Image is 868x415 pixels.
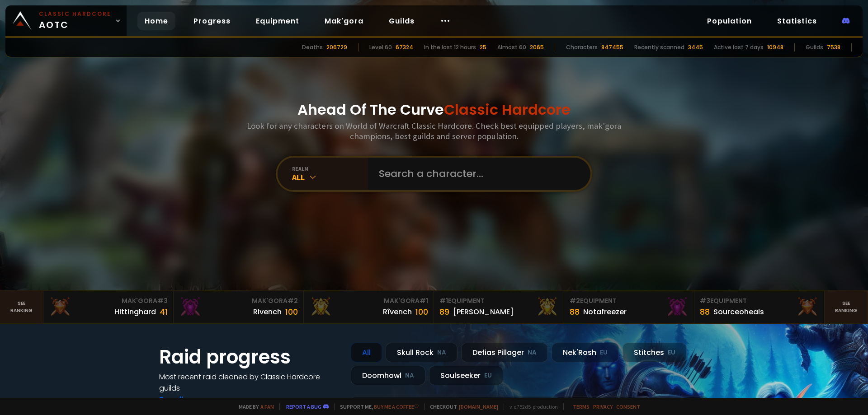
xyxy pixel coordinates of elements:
div: Doomhowl [351,366,425,385]
div: Mak'Gora [179,296,298,306]
div: 7538 [827,43,840,51]
div: Active last 7 days [714,43,764,51]
a: #3Equipment88Sourceoheals [694,291,825,323]
span: # 2 [288,296,298,305]
div: Equipment [570,296,689,306]
div: 100 [285,306,298,318]
div: Mak'Gora [49,296,168,306]
div: 41 [160,306,168,318]
div: 206729 [326,43,347,51]
div: Rivench [253,306,282,317]
span: Classic Hardcore [444,99,571,120]
div: Skull Rock [386,343,458,362]
div: Deaths [302,43,323,51]
span: # 3 [157,296,168,305]
span: Made by [233,403,274,410]
div: Equipment [700,296,819,306]
div: Soulseeker [429,366,503,385]
div: In the last 12 hours [424,43,476,51]
h4: Most recent raid cleaned by Classic Hardcore guilds [159,371,340,394]
a: Mak'Gora#2Rivench100 [174,291,304,323]
div: Stitches [623,343,687,362]
span: Checkout [424,403,498,410]
div: Notafreezer [583,306,627,317]
small: EU [668,348,675,357]
h1: Ahead Of The Curve [297,99,571,121]
div: 2065 [530,43,544,51]
span: AOTC [39,10,111,32]
a: Mak'gora [317,12,371,30]
div: All [292,172,368,182]
span: v. d752d5 - production [504,403,558,410]
div: 88 [570,306,580,318]
div: Rîvench [383,306,412,317]
a: Buy me a coffee [374,403,419,410]
div: 88 [700,306,710,318]
div: 847455 [601,43,623,51]
div: All [351,343,382,362]
a: Report a bug [286,403,321,410]
div: 25 [480,43,486,51]
span: Support me, [334,403,419,410]
h1: Raid progress [159,343,340,371]
a: #1Equipment89[PERSON_NAME] [434,291,564,323]
a: #2Equipment88Notafreezer [564,291,694,323]
small: EU [484,371,492,380]
div: 100 [415,306,428,318]
a: Home [137,12,175,30]
a: Terms [573,403,590,410]
a: Progress [186,12,238,30]
small: NA [528,348,537,357]
a: Statistics [770,12,824,30]
input: Search a character... [373,158,580,190]
small: NA [437,348,446,357]
div: 10948 [767,43,783,51]
a: [DOMAIN_NAME] [459,403,498,410]
small: Classic Hardcore [39,10,111,18]
a: Mak'Gora#3Hittinghard41 [43,291,174,323]
div: realm [292,165,368,172]
small: EU [600,348,608,357]
a: Mak'Gora#1Rîvench100 [304,291,434,323]
div: Nek'Rosh [552,343,619,362]
div: Level 60 [369,43,392,51]
a: Classic HardcoreAOTC [5,5,127,36]
a: Population [700,12,759,30]
div: 3445 [688,43,703,51]
a: Equipment [249,12,307,30]
a: a fan [260,403,274,410]
div: Guilds [806,43,823,51]
div: 67324 [396,43,413,51]
div: Mak'Gora [309,296,428,306]
a: Consent [616,403,640,410]
div: Hittinghard [114,306,156,317]
span: # 1 [439,296,448,305]
div: 89 [439,306,449,318]
h3: Look for any characters on World of Warcraft Classic Hardcore. Check best equipped players, mak'g... [243,121,625,141]
span: # 3 [700,296,710,305]
div: Almost 60 [497,43,526,51]
span: # 2 [570,296,580,305]
small: NA [405,371,414,380]
span: # 1 [420,296,428,305]
div: [PERSON_NAME] [453,306,514,317]
div: Recently scanned [634,43,684,51]
a: Privacy [593,403,613,410]
a: Guilds [382,12,422,30]
div: Equipment [439,296,558,306]
a: See all progress [159,394,218,405]
div: Characters [566,43,598,51]
div: Sourceoheals [713,306,764,317]
a: Seeranking [825,291,868,323]
div: Defias Pillager [461,343,548,362]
